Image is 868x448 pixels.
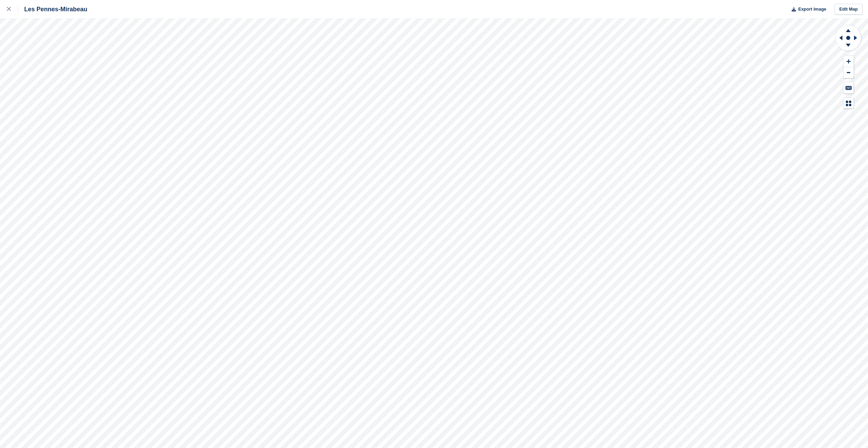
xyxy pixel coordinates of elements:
[843,67,854,78] button: Zoom Out
[843,98,854,109] button: Map Legend
[798,6,826,13] span: Export Image
[843,56,854,67] button: Zoom In
[843,82,854,93] button: Keyboard Shortcuts
[18,5,87,13] div: Les Pennes-Mirabeau
[835,4,863,15] a: Edit Map
[788,4,826,15] button: Export Image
